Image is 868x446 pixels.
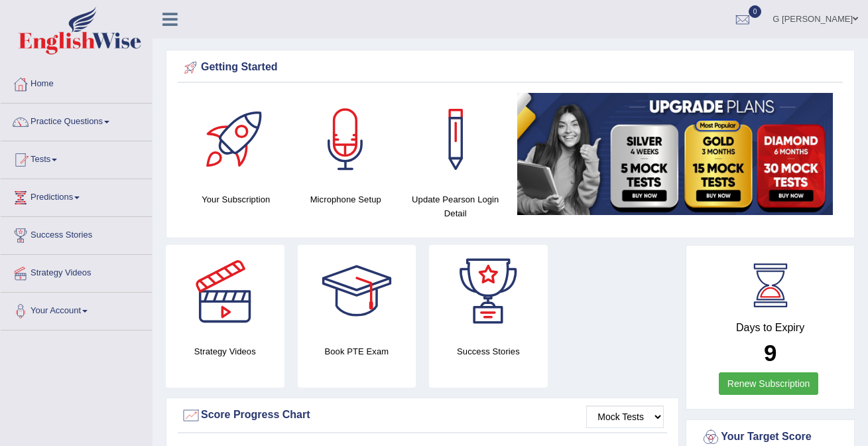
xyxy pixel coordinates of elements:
[298,344,416,358] h4: Book PTE Exam
[719,372,819,395] a: Renew Subscription
[181,58,839,78] div: Getting Started
[181,406,664,425] div: Score Progress Chart
[188,192,284,206] h4: Your Subscription
[764,340,776,366] b: 9
[1,255,152,288] a: Strategy Videos
[166,344,284,358] h4: Strategy Videos
[749,5,762,18] span: 0
[429,344,548,358] h4: Success Stories
[1,104,152,137] a: Practice Questions
[701,322,839,334] h4: Days to Expiry
[1,179,152,212] a: Predictions
[1,66,152,99] a: Home
[1,217,152,250] a: Success Stories
[1,293,152,326] a: Your Account
[1,141,152,175] a: Tests
[407,192,504,220] h4: Update Pearson Login Detail
[517,93,834,215] img: small5.jpg
[298,192,395,206] h4: Microphone Setup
